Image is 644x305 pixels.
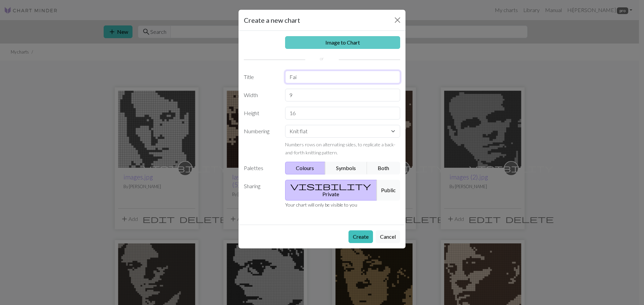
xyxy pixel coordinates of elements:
[377,180,400,201] button: Public
[285,180,377,201] button: Private
[285,202,357,208] small: Your chart will only be visible to you
[240,180,281,201] label: Sharing
[244,15,300,25] h5: Create a new chart
[392,15,403,25] button: Close
[240,89,281,101] label: Width
[348,230,373,243] button: Create
[240,107,281,120] label: Height
[240,71,281,83] label: Title
[285,36,400,49] a: Image to Chart
[285,142,395,155] small: Numbers rows on alternating sides, to replicate a back-and-forth knitting pattern.
[290,181,371,191] span: visibility
[240,125,281,156] label: Numbering
[367,162,400,174] button: Both
[240,162,281,174] label: Palettes
[285,162,326,174] button: Colours
[376,230,400,243] button: Cancel
[325,162,367,174] button: Symbols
